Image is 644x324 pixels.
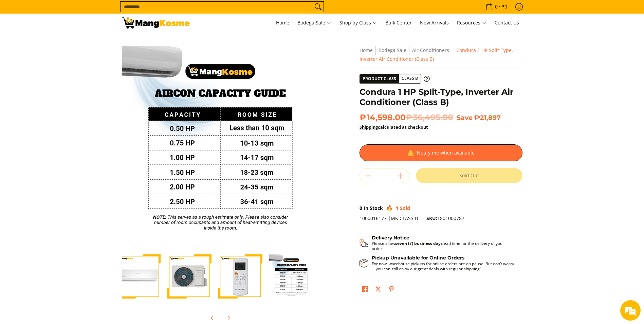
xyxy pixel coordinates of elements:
[457,113,473,122] span: Save
[218,254,262,299] img: Condura 1 HP Split-Type, Inverter Air Conditioner (Class B)-3
[3,185,129,209] textarea: Type your message and hit 'Enter'
[336,14,381,32] a: Shop by Class
[360,215,418,221] span: 1000016177 |MK CLASS B
[500,4,508,9] span: ₱0
[360,74,399,83] span: Product Class
[494,4,499,9] span: 0
[373,284,383,296] a: Post on X
[382,14,415,32] a: Bulk Center
[360,46,522,64] nav: Breadcrumbs
[387,284,396,296] a: Pin on Pinterest
[474,113,501,122] span: ₱21,897
[372,235,409,241] strong: Delivery Notice
[111,3,128,20] div: Minimize live chat window
[276,19,289,26] span: Home
[364,205,383,211] span: In Stock
[339,19,377,27] span: Shop by Class
[457,19,486,27] span: Resources
[426,215,437,221] span: SKU:
[406,112,453,123] del: ₱36,495.00
[297,19,331,27] span: Bodega Sale
[360,112,453,123] span: ₱14,598.00
[417,14,452,32] a: New Arrivals
[379,47,406,53] a: Bodega Sale
[420,19,449,26] span: New Arrivals
[372,241,516,251] p: Please allow lead time for the delivery of your order.
[395,240,443,246] strong: seven (7) business days
[396,205,399,211] span: 1
[197,14,522,32] nav: Main Menu
[483,3,509,11] span: •
[360,47,513,62] span: Condura 1 HP Split-Type, Inverter Air Conditioner (Class B)
[360,124,428,130] strong: calculated at checkout
[122,46,319,243] img: Condura 1 HP Split-Type, Inverter Air Conditioner (Class B)
[360,87,522,107] h1: Condura 1 HP Split-Type, Inverter Air Conditioner (Class B)
[400,205,410,211] span: Sold
[360,47,373,53] a: Home
[35,38,114,47] div: Chat with us now
[122,17,190,29] img: Condura 1 HP Split-Type Inverter Aircon (Class B) l Mang Kosme
[372,255,464,261] strong: Pickup Unavailable for Online Orders
[39,86,94,154] span: We're online!
[116,254,161,299] img: Condura 1 HP Split-Type, Inverter Air Conditioner (Class B)-1
[360,284,370,296] a: Share on Facebook
[491,14,522,32] a: Contact Us
[454,14,490,32] a: Resources
[360,74,430,84] a: Product Class Class B
[426,215,464,221] span: 1801000787
[372,261,516,271] p: For now, warehouse pickups for online orders are on pause. But don’t worry—you can still enjoy ou...
[385,19,412,26] span: Bulk Center
[412,47,449,53] a: Air Conditioners
[313,2,324,12] button: Search
[399,74,421,83] span: Class B
[360,235,516,251] button: Shipping & Delivery
[273,14,293,32] a: Home
[495,19,519,26] span: Contact Us
[167,254,211,299] img: Condura 1 HP Split-Type, Inverter Air Conditioner (Class B)-2
[360,124,378,130] a: Shipping
[360,205,362,211] span: 0
[269,254,313,299] img: Condura 1 HP Split-Type, Inverter Air Conditioner (Class B)-4
[294,14,335,32] a: Bodega Sale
